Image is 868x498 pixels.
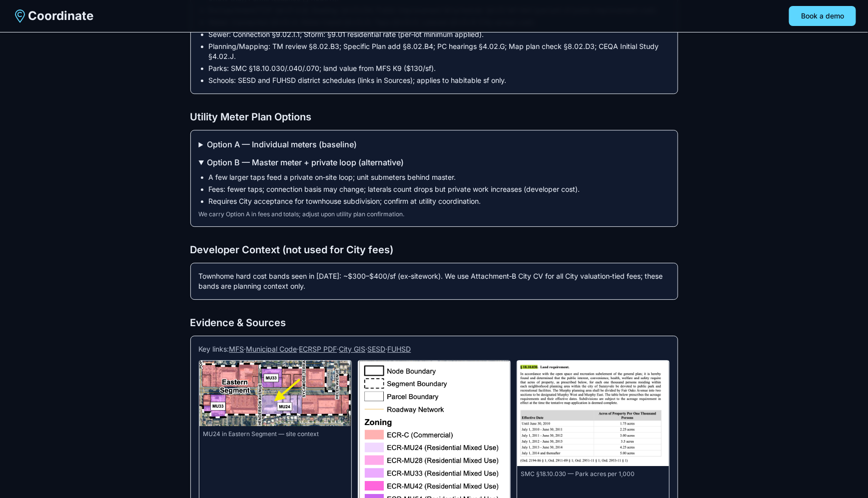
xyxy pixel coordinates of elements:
figcaption: SMC §18.10.030 — Park acres per 1,000 [517,466,669,482]
img: MU24 in Eastern Segment — site context [199,361,351,426]
div: Key links: · · · · · [199,344,670,354]
li: Sewer: Connection §9.02.I.1; Storm: §9.01 residential rate (per‑lot minimum applied). [209,29,670,39]
span: Coordinate [28,8,93,24]
li: A few larger taps feed a private on‑site loop; unit submeters behind master. [209,172,670,182]
a: Municipal Code [246,345,297,353]
summary: Option A — Individual meters (baseline) [199,138,670,150]
li: Fees: fewer taps; connection basis may change; laterals count drops but private work increases (d... [209,184,670,194]
h2: Developer Context (not used for City fees) [190,243,678,257]
div: We carry Option A in fees and totals; adjust upon utility plan confirmation. [199,210,670,218]
img: Coordinate [12,8,28,24]
button: Book a demo [789,6,856,26]
a: FUHSD [388,345,411,353]
figcaption: MU24 in Eastern Segment — site context [199,426,351,442]
a: Coordinate [12,8,93,24]
h2: Utility Meter Plan Options [190,110,678,124]
li: Planning/Mapping: TM review §8.02.B3; Specific Plan add §8.02.B4; PC hearings §4.02.G; Map plan c... [209,41,670,61]
li: Schools: SESD and FUHSD district schedules (links in Sources); applies to habitable sf only. [209,75,670,85]
h2: Evidence & Sources [190,316,678,330]
summary: Option B — Master meter + private loop (alternative) [199,156,670,168]
a: MFS [229,345,244,353]
a: City GIS [339,345,366,353]
a: SESD [368,345,386,353]
img: SMC §18.10.030 — Park acres per 1,000 [517,361,669,466]
a: ECRSP PDF [299,345,337,353]
li: Parks: SMC §18.10.030/.040/.070; land value from MFS K9 ($130/sf). [209,63,670,73]
div: Townhome hard cost bands seen in [DATE]: ~$300–$400/sf (ex‑sitework). We use Attachment‑B City CV... [199,271,670,291]
li: Requires City acceptance for townhouse subdivision; confirm at utility coordination. [209,196,670,206]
